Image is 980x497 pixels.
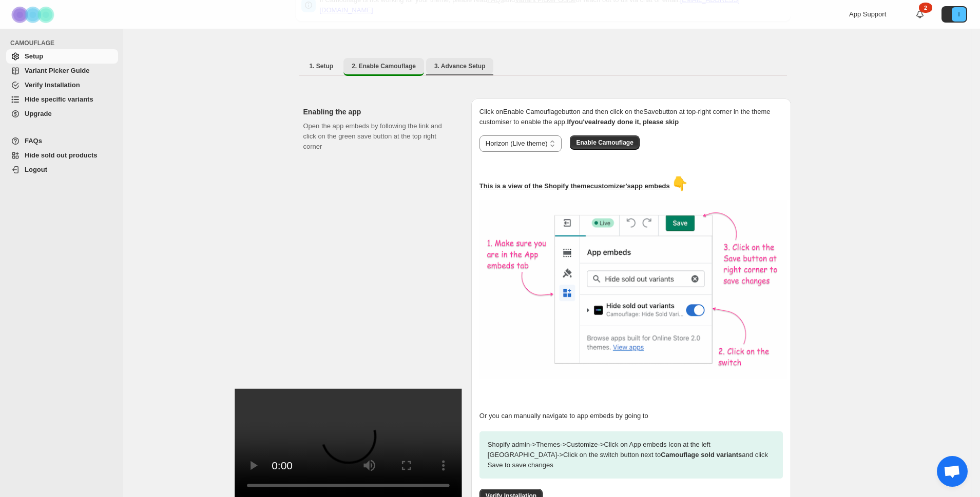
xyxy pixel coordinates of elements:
[352,62,416,70] span: 2. Enable Camouflage
[8,1,60,29] img: Camouflage
[6,163,118,177] a: Logout
[25,166,47,173] span: Logout
[6,64,118,78] a: Variant Picker Guide
[671,176,688,191] span: 👇
[479,200,787,379] img: camouflage-enable
[952,7,966,22] span: Avatar with initials I
[6,148,118,163] a: Hide sold out products
[25,67,89,74] span: Variant Picker Guide
[937,456,968,487] a: Open chat
[570,138,639,146] a: Enable Camouflage
[303,107,455,117] h2: Enabling the app
[919,3,932,13] div: 2
[941,6,967,23] button: Avatar with initials I
[479,182,670,190] u: This is a view of the Shopify theme customizer's app embeds
[479,411,783,421] p: Or you can manually navigate to app embeds by going to
[479,431,783,479] p: Shopify admin -> Themes -> Customize -> Click on App embeds Icon at the left [GEOGRAPHIC_DATA] ->...
[849,10,886,18] span: App Support
[25,95,93,103] span: Hide specific variants
[570,135,639,150] button: Enable Camouflage
[25,151,98,159] span: Hide sold out products
[25,110,52,117] span: Upgrade
[434,62,486,70] span: 3. Advance Setup
[310,62,334,70] span: 1. Setup
[958,11,959,17] text: I
[6,49,118,64] a: Setup
[479,107,783,127] p: Click on Enable Camouflage button and then click on the Save button at top-right corner in the th...
[661,451,742,459] strong: Camouflage sold variants
[303,121,455,487] div: Open the app embeds by following the link and click on the green save button at the top right corner
[25,137,42,145] span: FAQs
[25,81,80,89] span: Verify Installation
[6,78,118,92] a: Verify Installation
[6,134,118,148] a: FAQs
[6,92,118,107] a: Hide specific variants
[10,39,118,47] span: CAMOUFLAGE
[576,138,633,147] span: Enable Camouflage
[6,107,118,121] a: Upgrade
[25,52,43,60] span: Setup
[567,118,679,126] b: If you've already done it, please skip
[915,9,925,19] a: 2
